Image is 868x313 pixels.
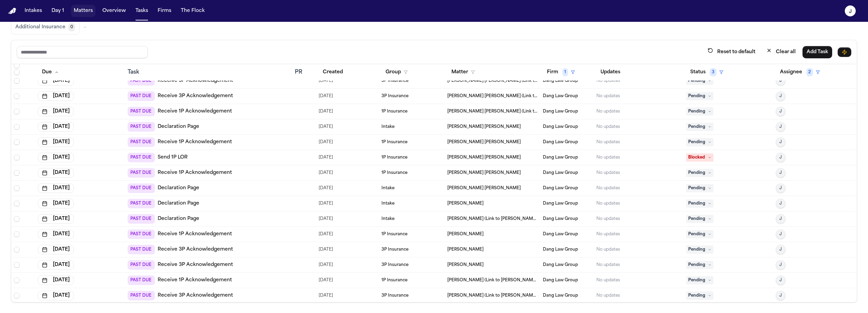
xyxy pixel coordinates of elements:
button: J [776,168,785,178]
span: Select row [14,109,19,114]
span: Pending [686,184,713,192]
span: J [779,139,782,145]
span: Pending [686,123,713,131]
a: Receive 1P Acknowledgement [158,231,232,238]
span: 1P Insurance [381,278,407,283]
button: Status3 [686,66,727,78]
span: J [779,201,782,206]
button: J [776,199,785,208]
a: Receive 3P Acknowledgement [158,262,233,268]
span: Dang Law Group [543,247,578,252]
div: No updates [596,139,620,145]
span: J [779,170,782,176]
span: Pending [686,215,713,223]
span: Dang Law Group [543,232,578,237]
button: J [776,76,785,86]
button: J [776,137,785,147]
span: Dang Law Group [543,278,578,283]
span: Dang Law Group [543,124,578,130]
span: Intake [381,201,394,206]
button: J [776,214,785,224]
button: Updates [596,66,624,78]
span: J [779,293,782,298]
button: [DATE] [38,137,74,147]
button: J [776,291,785,300]
span: Miguel Alfonso Ceballos Hernandez [447,124,521,130]
span: 1P Insurance [381,139,407,145]
span: Blocked [686,153,713,162]
span: Dang Law Group [543,201,578,206]
div: No updates [596,78,620,84]
button: J [776,107,785,116]
span: Frances Trowbridge Lee [447,201,483,206]
button: J [776,91,785,101]
span: Dang Law Group [543,185,578,191]
span: Select row [14,262,19,268]
span: Dang Law Group [543,170,578,176]
span: Select row [14,63,19,68]
span: Wilmer Antonio Salinas Zuniga [447,170,521,176]
div: Task [128,68,289,76]
span: Pending [686,292,713,300]
span: Dang Law Group [543,262,578,268]
button: J [776,229,785,239]
span: Norma Leticia Diaz Hernandez (Link to Maria G Rodriguez Carvajal) [447,78,537,84]
span: J [779,232,782,237]
span: Pending [686,276,713,284]
span: 8/22/2025, 8:44:05 AM [319,275,333,285]
div: No updates [596,185,620,191]
a: Receive 1P Acknowledgement [158,277,232,284]
div: No updates [596,216,620,222]
button: [DATE] [38,107,74,116]
button: [DATE] [38,76,74,86]
span: Alyssa Trowbridge [447,232,483,237]
span: 1P Insurance [381,109,407,114]
button: Tasks [133,5,151,17]
span: Select row [14,185,19,191]
div: No updates [596,170,620,176]
span: J [779,155,782,160]
span: PAST DUE [128,214,155,224]
button: J [776,260,785,270]
span: Miguel Alfonso Ceballos Hernandez [447,155,521,160]
button: Day 1 [49,5,67,17]
span: J [779,109,782,114]
span: Select row [14,232,19,237]
span: Select all [14,70,19,75]
span: J [779,93,782,99]
span: Pending [686,230,713,238]
a: Receive 1P Acknowledgement [158,139,232,146]
button: J [776,122,785,132]
span: Intake [381,185,394,191]
span: Additional Insurance [15,24,66,31]
span: 0 [68,23,75,31]
span: Dang Law Group [543,78,578,84]
span: 8/22/2025, 8:44:01 AM [319,291,333,300]
a: Firms [155,5,174,17]
button: Created [319,66,347,78]
span: 8/18/2025, 8:20:50 AM [319,229,333,239]
span: Alyssa Trowbridge [447,247,483,252]
span: Select row [14,155,19,160]
div: No updates [596,201,620,206]
span: PAST DUE [128,275,155,285]
span: Select row [14,139,19,145]
button: Reset to default [704,46,759,58]
span: Jesus Osvaldo Tovar (Link to Bridget Aleman) [447,278,537,283]
span: J [779,278,782,283]
span: 3P Insurance [381,93,408,99]
button: J [776,153,785,162]
span: Pending [686,107,713,116]
span: 1P Insurance [381,155,407,160]
span: PAST DUE [128,137,155,147]
span: J [779,78,782,84]
span: Alyssa Trowbridge [447,262,483,268]
button: J [776,275,785,285]
span: 3P Insurance [381,293,408,298]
